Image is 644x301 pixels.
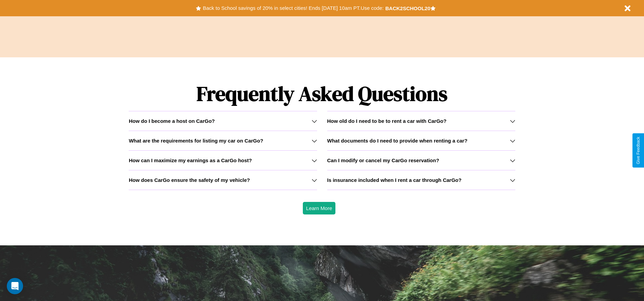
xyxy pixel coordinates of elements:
[327,118,447,124] h3: How old do I need to be to rent a car with CarGo?
[201,3,385,13] button: Back to School savings of 20% in select cities! Ends [DATE] 10am PT.Use code:
[327,177,462,183] h3: Is insurance included when I rent a car through CarGo?
[7,278,23,294] div: Open Intercom Messenger
[129,118,215,124] h3: How do I become a host on CarGo?
[303,202,336,214] button: Learn More
[385,5,430,11] b: BACK2SCHOOL20
[129,157,252,163] h3: How can I maximize my earnings as a CarGo host?
[129,76,515,111] h1: Frequently Asked Questions
[327,138,467,144] h3: What documents do I need to provide when renting a car?
[636,137,641,164] div: Give Feedback
[129,138,263,144] h3: What are the requirements for listing my car on CarGo?
[129,177,250,183] h3: How does CarGo ensure the safety of my vehicle?
[327,157,439,163] h3: Can I modify or cancel my CarGo reservation?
